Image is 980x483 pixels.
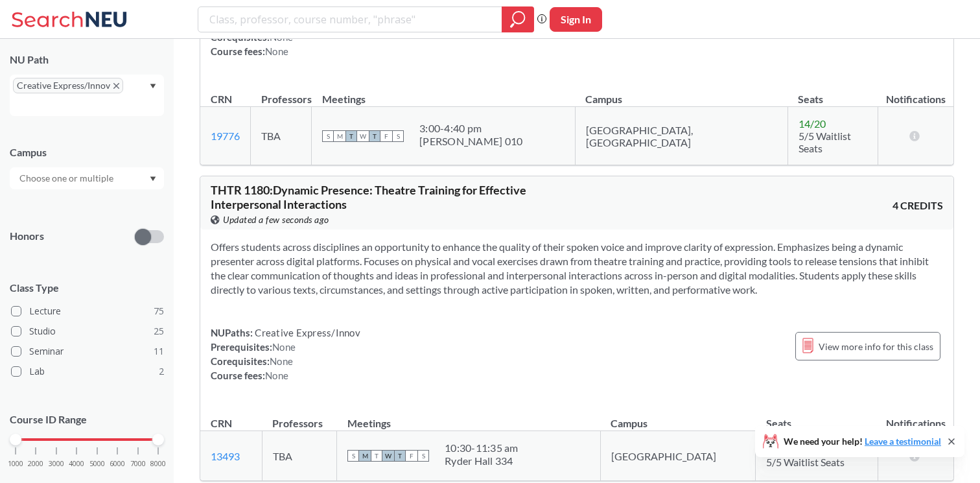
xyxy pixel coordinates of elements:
[347,450,359,462] span: S
[11,343,164,360] label: Seminar
[756,403,878,431] th: Seats
[159,364,164,379] span: 2
[251,107,312,165] td: TBA
[445,442,519,454] div: 10:30 - 11:35 am
[251,79,312,107] th: Professors
[380,130,392,142] span: F
[211,325,360,383] div: NUPaths: Prerequisites: Corequisites: Course fees:
[265,45,288,57] span: None
[89,460,105,467] span: 5000
[262,403,336,431] th: Professors
[371,450,382,462] span: T
[357,130,369,142] span: W
[394,450,406,462] span: T
[787,79,878,107] th: Seats
[211,92,232,106] div: CRN
[10,281,164,295] span: Class Type
[337,403,601,431] th: Meetings
[13,171,122,186] input: Choose one or multiple
[253,327,360,338] span: Creative Express/Innov
[8,460,23,467] span: 1000
[322,130,334,142] span: S
[10,167,164,189] div: Dropdown arrow
[502,6,534,32] div: magnifying glass
[272,341,296,353] span: None
[312,79,576,107] th: Meetings
[799,117,826,130] span: 14 / 20
[270,355,293,367] span: None
[878,403,953,431] th: Notifications
[208,8,493,30] input: Class, professor, course number, "phrase"
[334,130,345,142] span: M
[892,198,943,213] span: 4 CREDITS
[150,460,166,467] span: 8000
[345,130,357,142] span: T
[600,431,755,481] td: [GEOGRAPHIC_DATA]
[262,431,336,481] td: TBA
[113,83,119,89] svg: X to remove pill
[110,460,125,467] span: 6000
[154,304,164,318] span: 75
[382,450,394,462] span: W
[417,450,429,462] span: S
[154,344,164,359] span: 11
[211,240,943,297] section: Offers students across disciplines an opportunity to enhance the quality of their spoken voice an...
[10,229,44,244] p: Honors
[510,10,526,29] svg: magnifying glass
[223,213,329,227] span: Updated a few seconds ago
[265,370,288,381] span: None
[11,303,164,320] label: Lecture
[419,122,522,135] div: 3:00 - 4:40 pm
[550,7,602,32] button: Sign In
[10,75,164,116] div: Creative Express/InnovX to remove pillDropdown arrow
[392,130,404,142] span: S
[819,338,933,355] span: View more info for this class
[10,412,164,427] p: Course ID Range
[600,403,755,431] th: Campus
[359,450,371,462] span: M
[211,130,240,142] a: 19776
[211,450,240,462] a: 13493
[784,437,941,446] span: We need your help!
[865,436,941,447] a: Leave a testimonial
[211,183,526,211] span: THTR 1180 : Dynamic Presence: Theatre Training for Effective Interpersonal Interactions
[130,460,146,467] span: 7000
[575,79,787,107] th: Campus
[575,107,787,165] td: [GEOGRAPHIC_DATA], [GEOGRAPHIC_DATA]
[28,460,43,467] span: 2000
[13,78,123,93] span: Creative Express/InnovX to remove pill
[154,324,164,338] span: 25
[766,456,845,468] span: 5/5 Waitlist Seats
[11,323,164,340] label: Studio
[445,454,519,467] div: Ryder Hall 334
[11,363,164,380] label: Lab
[69,460,84,467] span: 4000
[150,176,156,182] svg: Dropdown arrow
[419,135,522,148] div: [PERSON_NAME] 010
[799,130,851,154] span: 5/5 Waitlist Seats
[10,145,164,159] div: Campus
[150,84,156,89] svg: Dropdown arrow
[878,79,953,107] th: Notifications
[369,130,380,142] span: T
[10,53,164,67] div: NU Path
[406,450,417,462] span: F
[49,460,64,467] span: 3000
[211,416,232,430] div: CRN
